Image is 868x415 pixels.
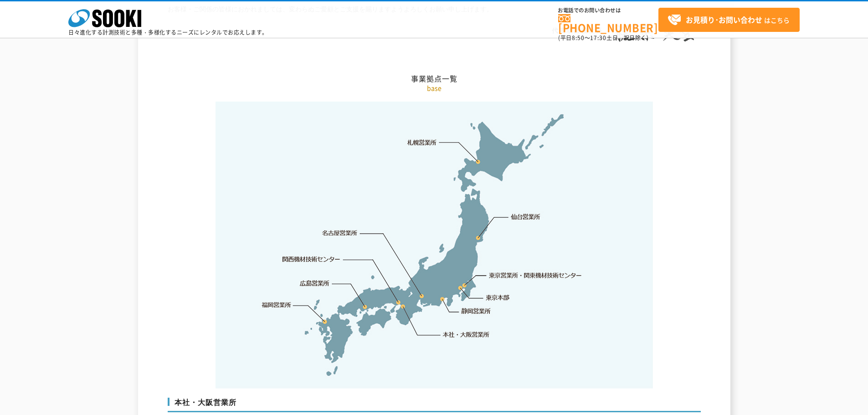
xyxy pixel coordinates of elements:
a: 東京本部 [486,293,510,302]
a: 福岡営業所 [262,300,291,309]
a: 本社・大阪営業所 [442,330,490,339]
a: 名古屋営業所 [322,229,358,238]
a: 静岡営業所 [461,307,491,316]
a: 仙台営業所 [511,212,540,221]
span: (平日 ～ 土日、祝日除く) [558,34,648,42]
p: 日々進化する計測技術と多種・多様化するニーズにレンタルでお応えします。 [68,30,268,35]
span: お電話でのお問い合わせは [558,8,658,13]
span: はこちら [668,13,790,27]
a: 東京営業所・関東機材技術センター [489,271,583,280]
img: 事業拠点一覧 [216,102,653,389]
h3: 本社・大阪営業所 [168,398,701,412]
strong: お見積り･お問い合わせ [686,14,762,25]
a: お見積り･お問い合わせはこちら [658,8,800,32]
span: 17:30 [590,34,606,42]
span: 8:50 [572,34,585,42]
a: 関西機材技術センター [282,255,340,264]
a: 広島営業所 [300,278,330,287]
a: 札幌営業所 [407,138,437,147]
p: base [168,83,701,93]
a: [PHONE_NUMBER] [558,14,658,33]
